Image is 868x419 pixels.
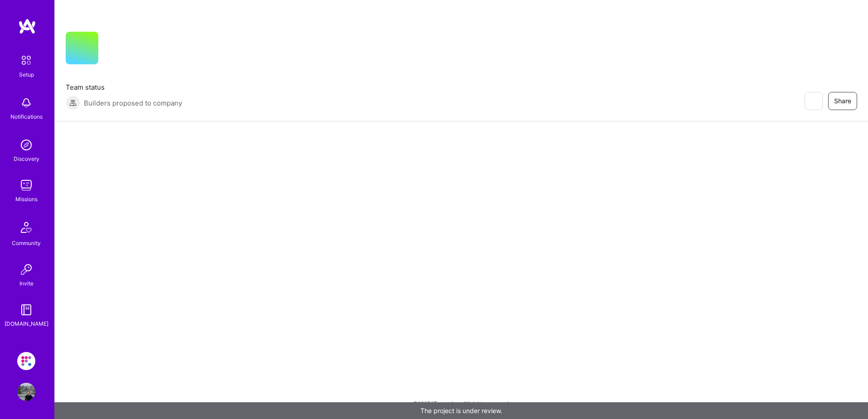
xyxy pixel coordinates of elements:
img: User Avatar [17,383,35,401]
div: Invite [19,279,34,288]
span: Builders proposed to company [84,98,182,108]
img: logo [18,18,36,34]
img: Evinced: Platform Team [17,352,35,370]
img: teamwork [17,176,35,194]
i: icon CompanyGray [109,46,116,53]
i: icon EyeClosed [810,97,817,105]
button: Share [828,92,857,110]
div: Setup [19,70,34,79]
div: The project is under review. [54,402,868,419]
img: Community [15,217,37,238]
div: [DOMAIN_NAME] [5,319,48,328]
img: Invite [17,260,35,279]
span: Share [834,96,851,106]
img: Builders proposed to company [66,96,80,110]
img: discovery [17,136,35,154]
img: setup [17,51,36,70]
div: Community [12,238,41,248]
div: Discovery [14,154,39,164]
img: bell [17,94,35,112]
a: User Avatar [15,383,38,401]
img: guide book [17,301,35,319]
a: Evinced: Platform Team [15,352,38,370]
div: Notifications [10,112,43,121]
div: Missions [15,194,38,204]
span: Team status [66,82,182,92]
